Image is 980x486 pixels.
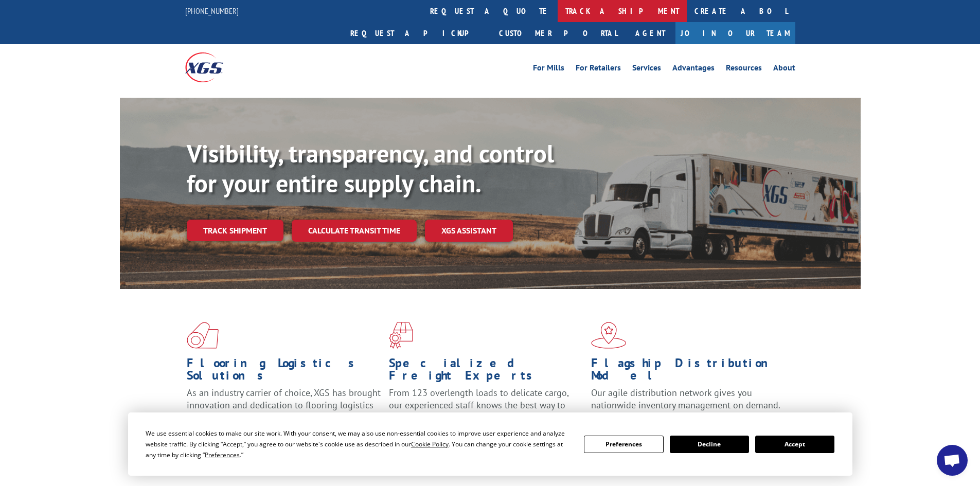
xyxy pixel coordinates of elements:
[187,357,381,387] h1: Flooring Logistics Solutions
[584,436,663,453] button: Preferences
[185,6,239,16] a: [PHONE_NUMBER]
[755,436,834,453] button: Accept
[773,64,795,75] a: About
[591,357,786,387] h1: Flagship Distribution Model
[146,428,572,460] div: We use essential cookies to make our site work. With your consent, we may also use non-essential ...
[292,220,417,242] a: Calculate transit time
[491,22,625,44] a: Customer Portal
[632,64,661,75] a: Services
[411,440,449,448] span: Cookie Policy
[389,357,583,387] h1: Specialized Freight Experts
[533,64,564,75] a: For Mills
[625,22,675,44] a: Agent
[670,436,749,453] button: Decline
[187,322,219,349] img: xgs-icon-total-supply-chain-intelligence-red
[389,387,583,433] p: From 123 overlength loads to delicate cargo, our experienced staff knows the best way to move you...
[187,137,554,199] b: Visibility, transparency, and control for your entire supply chain.
[726,64,762,75] a: Resources
[187,387,381,423] span: As an industry carrier of choice, XGS has brought innovation and dedication to flooring logistics...
[591,322,627,349] img: xgs-icon-flagship-distribution-model-red
[672,64,715,75] a: Advantages
[937,445,968,476] div: Open chat
[343,22,491,44] a: Request a pickup
[128,412,852,476] div: Cookie Consent Prompt
[591,387,780,411] span: Our agile distribution network gives you nationwide inventory management on demand.
[205,451,240,459] span: Preferences
[187,220,283,241] a: Track shipment
[389,322,413,349] img: xgs-icon-focused-on-flooring-red
[675,22,795,44] a: Join Our Team
[576,64,621,75] a: For Retailers
[425,220,513,242] a: XGS ASSISTANT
